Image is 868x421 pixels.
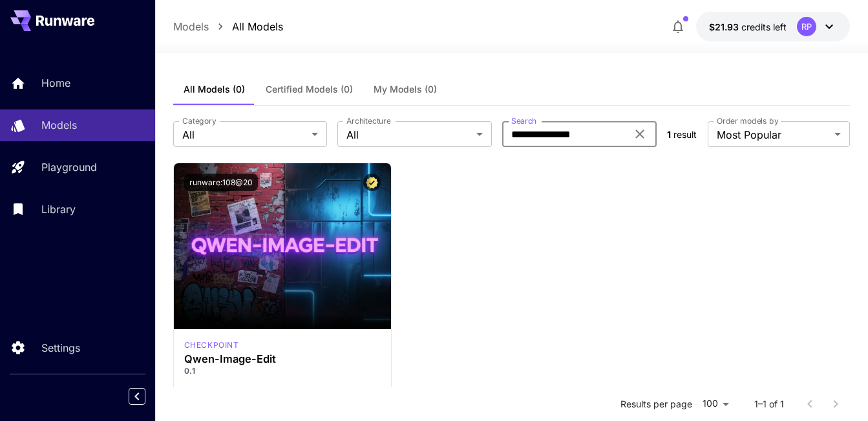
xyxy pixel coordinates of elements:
div: qwen_image_edit [184,339,239,351]
p: Playground [41,159,97,175]
span: My Models (0) [374,84,437,95]
a: Models [173,19,209,34]
p: 0.1 [184,365,381,377]
span: All [182,127,307,142]
nav: breadcrumb [173,19,283,34]
button: Collapse sidebar [129,388,145,405]
label: Order models by [717,115,778,126]
div: RP [797,17,816,36]
p: 1–1 of 1 [754,398,784,411]
label: Category [182,115,217,126]
p: Results per page [620,398,692,411]
span: result [673,129,697,140]
p: Settings [41,340,80,356]
a: All Models [232,19,283,34]
span: 1 [667,129,671,140]
button: runware:108@20 [184,174,258,191]
span: $21.93 [709,21,741,32]
p: Models [41,117,77,133]
div: Collapse sidebar [138,385,155,408]
span: Certified Models (0) [266,84,353,95]
div: 100 [697,394,734,413]
p: checkpoint [184,339,239,351]
span: All [346,127,471,142]
h3: Qwen-Image-Edit [184,353,381,365]
p: Home [41,75,70,91]
label: Architecture [346,115,390,126]
button: Certified Model – Vetted for best performance and includes a commercial license. [363,174,381,191]
span: credits left [741,21,787,32]
p: Library [41,201,76,217]
span: All Models (0) [184,84,245,95]
label: Search [511,115,536,126]
span: Most Popular [717,127,829,142]
button: $21.93136RP [696,12,850,41]
div: $21.93136 [709,20,787,34]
